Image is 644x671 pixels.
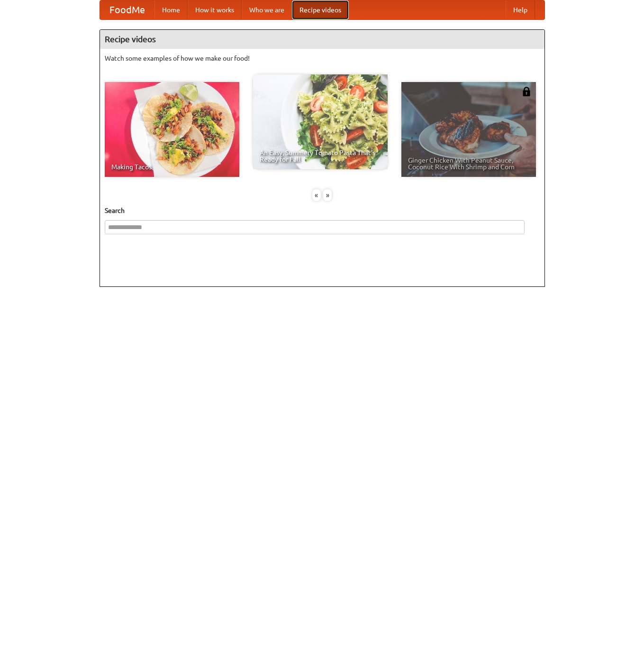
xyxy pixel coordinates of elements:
a: Recipe videos [292,0,349,19]
span: An Easy, Summery Tomato Pasta That's Ready for Fall [260,149,381,163]
div: « [312,189,321,201]
img: 483408.png [522,87,531,96]
a: Home [154,0,188,19]
a: Making Tacos [105,82,239,177]
h5: Search [105,206,540,215]
h4: Recipe videos [100,30,544,49]
a: FoodMe [100,0,154,19]
a: An Easy, Summery Tomato Pasta That's Ready for Fall [253,74,388,169]
a: How it works [188,0,242,19]
div: » [323,189,332,201]
p: Watch some examples of how we make our food! [105,54,540,63]
a: Help [506,0,535,19]
a: Who we are [242,0,292,19]
span: Making Tacos [111,164,233,170]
